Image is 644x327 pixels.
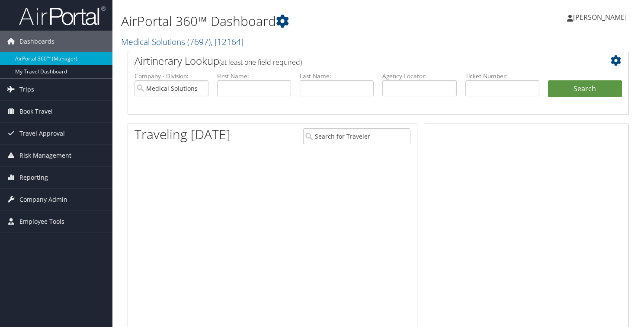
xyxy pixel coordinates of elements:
[135,72,208,80] label: Company - Division:
[19,211,64,232] span: Employee Tools
[19,31,54,52] span: Dashboards
[465,72,539,80] label: Ticket Number:
[19,6,106,26] img: airportal-logo.png
[135,125,231,143] h1: Traveling [DATE]
[303,128,410,144] input: Search for Traveler
[19,167,48,188] span: Reporting
[567,4,635,30] a: [PERSON_NAME]
[211,36,244,48] span: , [ 12164 ]
[19,189,67,210] span: Company Admin
[573,13,627,22] span: [PERSON_NAME]
[19,145,71,166] span: Risk Management
[217,72,291,80] label: First Name:
[135,54,580,68] h2: Airtinerary Lookup
[19,123,65,144] span: Travel Approval
[548,80,622,98] button: Search
[187,36,211,48] span: ( 7697 )
[382,72,456,80] label: Agency Locator:
[300,72,374,80] label: Last Name:
[19,79,34,100] span: Trips
[219,57,302,67] span: (at least one field required)
[121,36,244,48] a: Medical Solutions
[19,101,53,122] span: Book Travel
[121,12,464,30] h1: AirPortal 360™ Dashboard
